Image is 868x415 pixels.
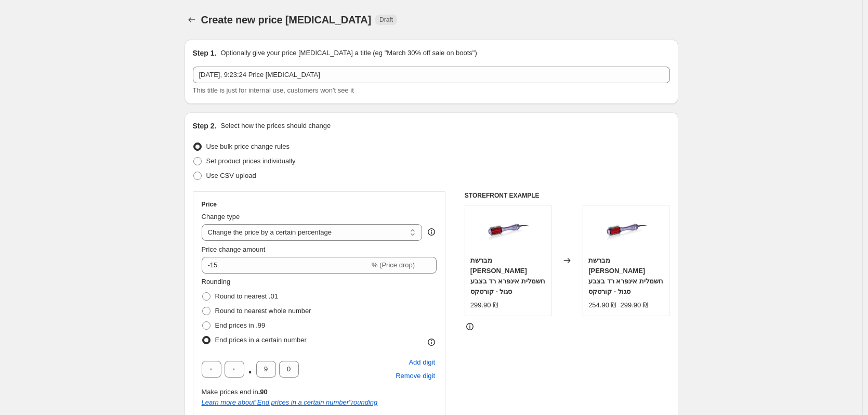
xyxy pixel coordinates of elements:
[202,245,266,253] span: Price change amount
[215,321,266,329] span: End prices in .99
[379,16,393,24] span: Draft
[193,86,354,94] span: This title is just for internal use, customers won't see it
[470,300,498,310] div: 299.90 ₪
[621,300,648,310] strike: 299.90 ₪
[256,361,276,378] input: ﹡
[206,157,296,165] span: Set product prices individually
[202,257,370,274] input: -15
[606,211,647,252] img: 22b9ff4b3554d6ad7cfddea2f21d15b2_80x.jpg
[407,356,437,369] button: Add placeholder
[202,398,378,406] a: Learn more about"End prices in a certain number"rounding
[206,172,256,179] span: Use CSV upload
[193,48,217,58] h2: Step 1.
[225,361,244,378] input: ﹡
[193,67,670,83] input: 30% off holiday sale
[193,121,217,131] h2: Step 2.
[465,191,670,200] h6: STOREFRONT EXAMPLE
[426,227,437,237] div: help
[206,142,290,150] span: Use bulk price change rules
[487,211,529,252] img: 22b9ff4b3554d6ad7cfddea2f21d15b2_80x.jpg
[202,278,231,286] span: Rounding
[202,213,240,221] span: Change type
[185,12,199,27] button: Price change jobs
[202,361,221,378] input: ﹡
[202,200,217,209] h3: Price
[215,336,307,344] span: End prices in a certain number
[279,361,299,378] input: ﹡
[247,361,253,378] span: .
[202,398,378,406] i: Learn more about " End prices in a certain number " rounding
[258,388,268,396] b: .90
[215,307,311,315] span: Round to nearest whole number
[588,256,663,295] span: מברשת [PERSON_NAME] חשמלית אינפרא רד בצבע סגול - קורטקס
[470,256,545,295] span: מברשת [PERSON_NAME] חשמלית אינפרא רד בצבע סגול - קורטקס
[372,261,415,269] span: % (Price drop)
[220,48,477,58] p: Optionally give your price [MEDICAL_DATA] a title (eg "March 30% off sale on boots")
[215,292,278,300] span: Round to nearest .01
[394,369,437,383] button: Remove placeholder
[409,357,435,368] span: Add digit
[201,14,372,25] span: Create new price [MEDICAL_DATA]
[396,371,435,381] span: Remove digit
[220,121,331,131] p: Select how the prices should change
[588,300,616,310] div: 254.90 ₪
[202,388,268,396] span: Make prices end in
